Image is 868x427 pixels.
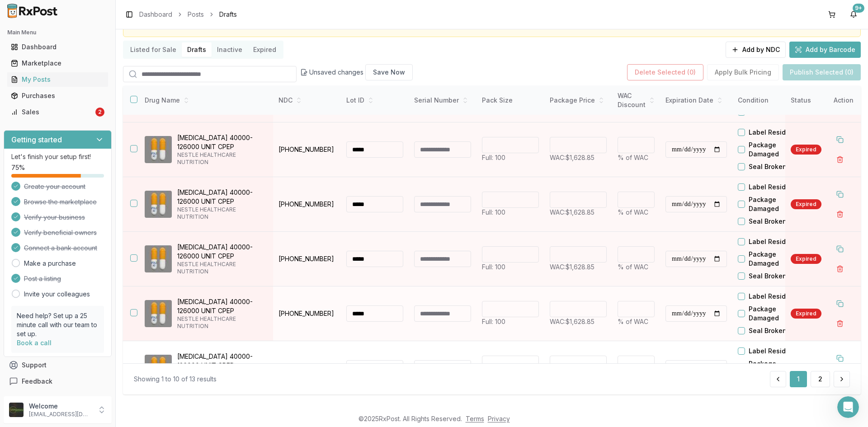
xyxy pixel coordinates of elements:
p: [MEDICAL_DATA] 40000-126000 UNIT CPEP [177,352,266,370]
div: Showing 1 to 10 of 13 results [134,375,217,384]
p: NESTLE HEALTHCARE NUTRITION [177,315,266,330]
button: Add by Barcode [789,42,861,58]
a: Sales2 [7,104,108,120]
label: Package Damaged [749,305,800,323]
div: Expiration Date [665,96,727,105]
button: Duplicate [832,131,848,148]
th: Pack Size [476,86,544,115]
div: Valid [791,363,814,373]
span: Verify your business [24,213,85,222]
span: Full: 100 [482,154,505,161]
span: Verify beneficial owners [24,228,97,237]
p: [MEDICAL_DATA] 40000-126000 UNIT CPEP [177,133,266,151]
p: [PHONE_NUMBER] [278,254,335,263]
span: Drafts [219,10,237,19]
div: Expired [791,199,821,209]
button: Purchases [4,89,112,103]
span: WAC: $1,628.85 [550,154,594,161]
p: Let's finish your setup first! [11,152,104,161]
div: Package Price [550,96,607,105]
button: Marketplace [4,56,112,70]
button: 2 [811,371,830,387]
label: Label Residue [749,347,794,356]
button: Feedback [4,373,112,389]
span: Browse the marketplace [24,197,97,206]
button: Delete [832,151,848,168]
label: Package Damaged [749,359,800,377]
a: Dashboard [139,10,172,19]
label: Seal Broken [749,217,787,226]
button: Duplicate [832,296,848,312]
p: Welcome [29,402,92,411]
span: % of WAC [618,263,648,271]
button: My Posts [4,72,112,87]
div: Marketplace [11,59,104,68]
button: Dashboard [4,40,112,54]
label: Seal Broken [749,326,787,335]
p: [MEDICAL_DATA] 40000-126000 UNIT CPEP [177,297,266,315]
a: Privacy [488,415,510,422]
div: My Posts [11,75,104,84]
iframe: Intercom live chat [837,396,859,418]
span: Full: 100 [482,208,505,216]
div: Unsaved changes [300,64,413,80]
th: Condition [732,86,800,115]
p: [MEDICAL_DATA] 40000-126000 UNIT CPEP [177,243,266,261]
img: User avatar [9,403,24,417]
img: Zenpep 40000-126000 UNIT CPEP [145,355,172,382]
div: Purchases [11,91,104,100]
button: Support [4,357,112,373]
label: Package Damaged [749,250,800,268]
a: Posts [188,10,204,19]
th: Action [826,86,861,115]
p: NESTLE HEALTHCARE NUTRITION [177,206,266,221]
button: Delete [832,315,848,332]
div: WAC Discount [618,91,655,109]
p: NESTLE HEALTHCARE NUTRITION [177,261,266,275]
div: Lot ID [346,96,403,105]
label: Label Residue [749,183,794,192]
a: Terms [466,415,484,422]
div: Dashboard [11,42,104,52]
span: 75 % [11,163,25,172]
button: Delete [832,206,848,222]
label: Label Residue [749,237,794,246]
span: Create your account [24,182,85,191]
a: Purchases [7,88,108,104]
button: Sales2 [4,105,112,119]
th: Status [785,86,827,115]
a: My Posts [7,71,108,88]
button: Save Now [365,64,413,80]
span: Connect a bank account [24,244,97,253]
p: Need help? Set up a 25 minute call with our team to set up. [17,311,99,338]
a: Marketplace [7,55,108,71]
div: Serial Number [414,96,471,105]
button: Expired [248,42,282,57]
span: % of WAC [618,154,648,161]
label: Label Residue [749,292,794,301]
button: 1 [790,371,807,387]
nav: breadcrumb [139,10,237,19]
span: Full: 100 [482,318,505,325]
img: Zenpep 40000-126000 UNIT CPEP [145,191,172,218]
div: NDC [278,96,335,105]
div: Expired [791,309,821,319]
span: Post a listing [24,274,61,283]
div: Expired [791,145,821,155]
a: Book a call [17,339,52,347]
label: Label Residue [749,128,794,137]
span: % of WAC [618,318,648,325]
p: [PHONE_NUMBER] [278,200,335,209]
p: [EMAIL_ADDRESS][DOMAIN_NAME] [29,411,92,418]
button: Delete [832,261,848,277]
a: Dashboard [7,39,108,55]
label: Seal Broken [749,272,787,281]
button: Drafts [182,42,212,57]
span: WAC: $1,628.85 [550,263,594,271]
label: Seal Broken [749,162,787,171]
label: Package Damaged [749,141,800,159]
label: Package Damaged [749,195,800,213]
a: Invite your colleagues [24,290,90,299]
span: WAC: $1,628.85 [550,208,594,216]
